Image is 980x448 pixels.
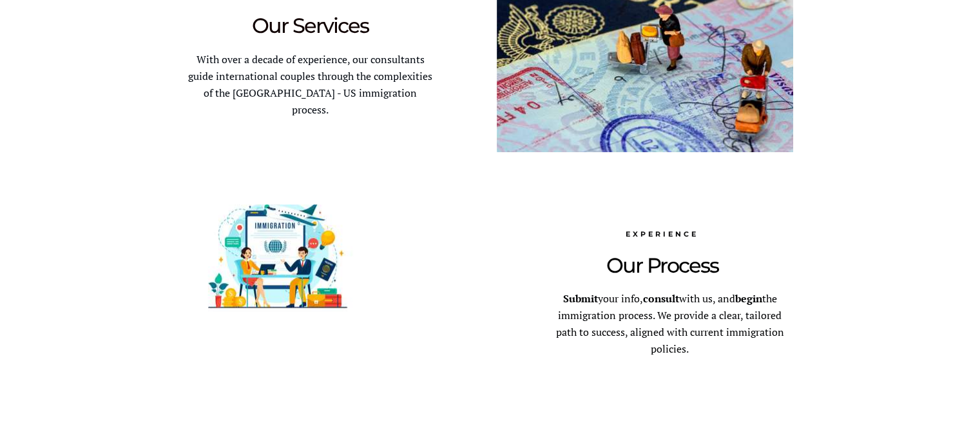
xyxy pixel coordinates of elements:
span: Our Services [252,13,369,38]
strong: consult [643,291,679,306]
strong: Submit [563,291,598,306]
span: Our Process [606,253,718,278]
span: EXPERIENCE [626,229,698,239]
span: With over a decade of experience, our consultants guide international couples through the complex... [188,52,432,117]
span: your info, with us, and the immigration process. We provide a clear, tailored path to success, al... [556,291,784,356]
strong: begin [735,291,762,306]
